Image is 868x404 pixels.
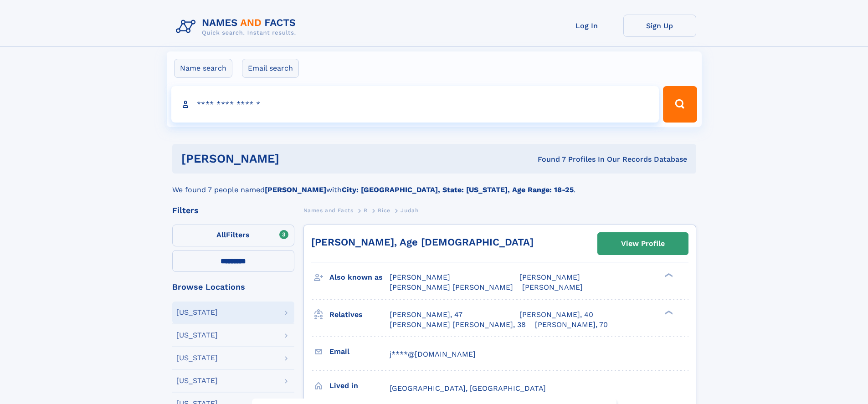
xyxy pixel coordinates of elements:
[176,377,218,384] div: [US_STATE]
[390,273,450,281] span: [PERSON_NAME]
[390,384,546,393] span: [GEOGRAPHIC_DATA], [GEOGRAPHIC_DATA]
[401,207,418,214] span: Judah
[519,273,580,281] span: [PERSON_NAME]
[329,270,390,285] h3: Also known as
[329,307,390,322] h3: Relatives
[303,205,354,216] a: Names and Facts
[242,59,299,78] label: Email search
[364,205,368,216] a: R
[390,283,513,291] span: [PERSON_NAME] [PERSON_NAME]
[519,310,593,320] a: [PERSON_NAME], 40
[172,174,696,195] div: We found 7 people named with .
[329,344,390,359] h3: Email
[174,59,232,78] label: Name search
[176,354,218,362] div: [US_STATE]
[663,86,697,123] button: Search Button
[621,233,665,254] div: View Profile
[265,185,326,194] b: [PERSON_NAME]
[522,283,583,291] span: [PERSON_NAME]
[550,15,623,37] a: Log In
[311,236,534,248] a: [PERSON_NAME], Age [DEMOGRAPHIC_DATA]
[172,283,294,291] div: Browse Locations
[176,309,218,316] div: [US_STATE]
[172,206,294,215] div: Filters
[172,225,294,246] label: Filters
[663,309,673,315] div: ❯
[216,230,226,239] span: All
[171,86,659,123] input: search input
[378,205,390,216] a: Rice
[342,185,574,194] b: City: [GEOGRAPHIC_DATA], State: [US_STATE], Age Range: 18-25
[329,378,390,394] h3: Lived in
[535,320,608,330] a: [PERSON_NAME], 70
[390,320,526,330] a: [PERSON_NAME] [PERSON_NAME], 38
[378,207,390,214] span: Rice
[172,15,303,39] img: Logo Names and Facts
[598,233,688,255] a: View Profile
[364,207,368,214] span: R
[623,15,696,37] a: Sign Up
[408,154,687,164] div: Found 7 Profiles In Our Records Database
[390,310,462,320] a: [PERSON_NAME], 47
[181,153,409,164] h1: [PERSON_NAME]
[663,272,673,278] div: ❯
[176,332,218,339] div: [US_STATE]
